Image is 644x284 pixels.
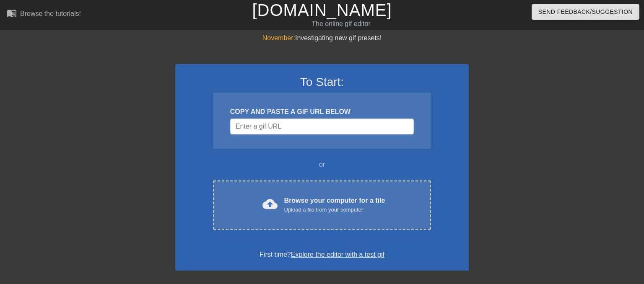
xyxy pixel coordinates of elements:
a: Explore the editor with a test gif [291,251,384,258]
div: COPY AND PASTE A GIF URL BELOW [230,107,414,117]
div: or [197,160,447,170]
div: Browse your computer for a file [284,196,385,214]
span: November: [262,34,295,41]
input: Username [230,119,414,134]
span: menu_book [7,8,17,18]
a: Browse the tutorials! [7,8,81,21]
div: Browse the tutorials! [20,10,81,17]
div: Investigating new gif presets! [175,33,469,43]
h3: To Start: [186,75,458,89]
button: Send Feedback/Suggestion [532,4,639,20]
span: Send Feedback/Suggestion [538,7,633,17]
span: cloud_upload [262,196,278,212]
a: [DOMAIN_NAME] [252,1,392,19]
div: First time? [186,250,458,260]
div: Upload a file from your computer [284,206,385,214]
div: The online gif editor [219,19,463,29]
